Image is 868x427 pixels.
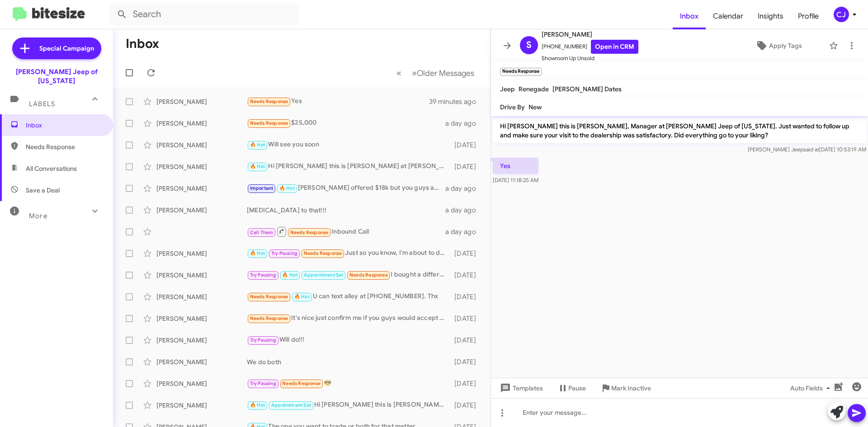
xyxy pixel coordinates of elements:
[271,250,297,256] span: Try Pausing
[834,7,849,22] div: CJ
[247,357,450,366] div: We do both
[791,3,826,29] a: Profile
[450,357,483,366] div: [DATE]
[250,380,276,386] span: Try Pausing
[491,380,550,396] button: Templates
[450,141,483,150] div: [DATE]
[748,146,866,153] span: [PERSON_NAME] Jeep [DATE] 10:53:19 AM
[250,294,288,300] span: Needs Response
[349,272,388,278] span: Needs Response
[450,336,483,345] div: [DATE]
[156,119,247,128] div: [PERSON_NAME]
[156,184,247,193] div: [PERSON_NAME]
[412,67,417,79] span: »
[445,206,483,215] div: a day ago
[611,380,651,396] span: Mark Inactive
[271,402,311,408] span: Appointment Set
[250,272,276,278] span: Try Pausing
[294,294,310,300] span: 🔥 Hot
[542,54,638,63] span: Showroom Up Unsold
[803,146,819,153] span: said at
[250,315,288,321] span: Needs Response
[279,185,295,191] span: 🔥 Hot
[450,271,483,280] div: [DATE]
[247,291,450,302] div: U can text alley at [PHONE_NUMBER]. Thx
[500,68,542,76] small: Needs Response
[392,64,480,82] nav: Page navigation example
[591,40,638,54] a: Open in CRM
[247,118,445,128] div: $25,000
[247,270,450,280] div: I bought a different vehicle I bought a brand new suv for what you wanted for the used compass
[429,97,483,106] div: 39 minutes ago
[568,380,586,396] span: Pause
[250,402,265,408] span: 🔥 Hot
[250,120,288,126] span: Needs Response
[282,380,321,386] span: Needs Response
[450,379,483,388] div: [DATE]
[450,401,483,410] div: [DATE]
[247,140,450,150] div: Will see you soon
[750,3,791,29] a: Insights
[732,38,825,54] button: Apply Tags
[445,119,483,128] div: a day ago
[769,38,802,54] span: Apply Tags
[304,272,344,278] span: Appointment Set
[500,85,515,93] span: Jeep
[109,4,299,25] input: Search
[29,212,47,220] span: More
[826,7,858,22] button: CJ
[156,249,247,258] div: [PERSON_NAME]
[304,250,342,256] span: Needs Response
[493,118,866,143] p: Hi [PERSON_NAME] this is [PERSON_NAME], Manager at [PERSON_NAME] Jeep of [US_STATE]. Just wanted ...
[406,64,480,82] button: Next
[156,292,247,301] div: [PERSON_NAME]
[247,206,445,215] div: [MEDICAL_DATA] to that!!!
[39,44,94,53] span: Special Campaign
[247,335,450,345] div: Will do!!!
[250,164,265,169] span: 🔥 Hot
[26,164,77,173] span: All Conversations
[247,248,450,258] div: Just so you know, I'm about to do this for 28.5 at the detail shop. I'm sorry, man. If it doesn't...
[247,400,450,410] div: Hi [PERSON_NAME] this is [PERSON_NAME] at [PERSON_NAME] Jeep of [US_STATE]. Just wanted to follow...
[790,380,834,396] span: Auto Fields
[247,96,429,107] div: Yes
[247,183,445,193] div: [PERSON_NAME] offered $18k but you guys are local so I figured deal with the devil you know but i...
[156,271,247,280] div: [PERSON_NAME]
[391,64,407,82] button: Previous
[500,103,525,111] span: Drive By
[156,336,247,345] div: [PERSON_NAME]
[706,3,750,29] a: Calendar
[26,186,60,195] span: Save a Deal
[542,29,638,40] span: [PERSON_NAME]
[247,378,450,389] div: 😎
[450,292,483,301] div: [DATE]
[247,161,450,172] div: Hi [PERSON_NAME] this is [PERSON_NAME] at [PERSON_NAME] Jeep of [US_STATE]. Just wanted to follow...
[526,38,532,52] span: S
[156,141,247,150] div: [PERSON_NAME]
[26,121,103,130] span: Inbox
[450,249,483,258] div: [DATE]
[493,177,538,183] span: [DATE] 11:18:25 AM
[156,401,247,410] div: [PERSON_NAME]
[550,380,593,396] button: Pause
[493,158,538,174] p: Yes
[673,3,706,29] a: Inbox
[593,380,658,396] button: Mark Inactive
[498,380,543,396] span: Templates
[250,185,274,191] span: Important
[156,97,247,106] div: [PERSON_NAME]
[519,85,549,93] span: Renegade
[156,357,247,366] div: [PERSON_NAME]
[542,40,638,54] span: [PHONE_NUMBER]
[528,103,542,111] span: New
[282,272,297,278] span: 🔥 Hot
[445,227,483,236] div: a day ago
[250,337,276,343] span: Try Pausing
[247,226,445,237] div: Inbound Call
[26,142,103,151] span: Needs Response
[29,100,55,108] span: Labels
[450,162,483,171] div: [DATE]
